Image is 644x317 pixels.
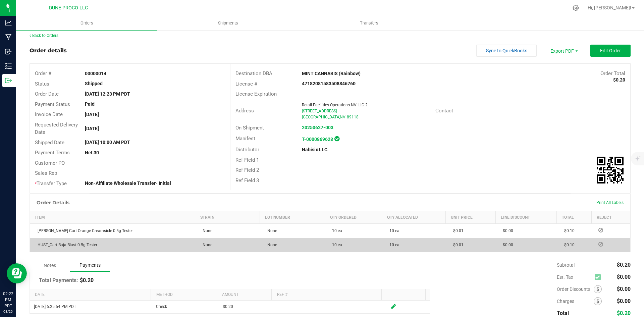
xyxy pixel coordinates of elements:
[617,310,631,316] span: $0.20
[30,259,70,271] div: Notes
[557,299,594,304] span: Charges
[302,103,368,107] span: Retail Facilities Operations NV LLC 2
[264,228,277,233] span: None
[35,140,64,146] span: Shipped Date
[49,5,88,11] span: DUNE PROCO LLC
[235,136,255,142] span: Manifest
[613,77,625,83] strong: $0.20
[588,5,631,10] span: Hi, [PERSON_NAME]!
[157,16,299,30] a: Shipments
[617,262,631,268] span: $0.20
[71,20,102,26] span: Orders
[30,47,67,55] div: Order details
[85,81,103,86] strong: Shipped
[600,48,621,53] span: Edit Order
[351,20,387,26] span: Transfers
[499,243,513,247] span: $0.00
[617,274,631,280] span: $0.00
[35,160,65,166] span: Customer PO
[495,211,557,224] th: Line Discount
[30,301,152,313] td: [DATE] 6:25:54 PM PDT
[302,137,333,142] a: T-0000869628
[85,112,99,117] strong: [DATE]
[572,5,580,11] div: Manage settings
[39,277,78,284] h1: Total Payments:
[557,211,592,224] th: Total
[35,111,63,117] span: Invoice Date
[325,211,382,224] th: Qty Ordered
[217,289,272,301] th: Amount
[5,34,12,41] inline-svg: Manufacturing
[195,211,260,224] th: Strain
[450,243,464,247] span: $0.01
[302,115,340,119] span: [GEOGRAPHIC_DATA]
[302,109,337,113] span: [STREET_ADDRESS]
[219,301,274,313] td: $0.20
[209,20,247,26] span: Shipments
[16,16,157,30] a: Orders
[302,147,327,152] strong: Nabisix LLC
[561,243,575,247] span: $0.10
[299,16,440,30] a: Transfers
[34,228,133,233] span: [PERSON_NAME]-Cart-Orange Creamsicle-0.5g Tester
[446,211,496,224] th: Unit Price
[85,91,130,97] strong: [DATE] 12:23 PM PDT
[486,48,527,53] span: Sync to QuickBooks
[235,167,259,173] span: Ref Field 2
[5,77,12,84] inline-svg: Outbound
[235,147,259,153] span: Distributor
[260,211,325,224] th: Lot Number
[450,228,464,233] span: $0.01
[35,122,78,136] span: Requested Delivery Date
[37,200,69,205] h1: Order Details
[35,150,70,156] span: Payment Terms
[152,301,219,313] td: Check
[235,125,264,131] span: On Shipment
[235,81,257,87] span: License #
[595,273,604,282] span: Calculate excise tax
[596,242,606,246] span: Reject Inventory
[80,277,94,284] p: $0.20
[543,45,584,57] li: Export PDF
[3,291,13,309] p: 02:22 PM PDT
[235,70,272,76] span: Destination DBA
[435,108,453,114] span: Contact
[617,286,631,292] span: $0.00
[70,259,110,272] div: Payments
[35,81,49,87] span: Status
[347,115,359,119] span: 89118
[264,243,277,247] span: None
[235,157,259,163] span: Ref Field 1
[476,45,537,57] button: Sync to QuickBooks
[85,101,95,107] strong: Paid
[85,140,130,145] strong: [DATE] 10:00 AM PDT
[386,243,399,247] span: 10 ea
[30,211,195,224] th: Item
[302,81,356,86] strong: 47182081583508846760
[235,177,259,183] span: Ref Field 3
[557,286,594,292] span: Order Discounts
[302,125,333,130] strong: 20250627-003
[617,298,631,304] span: $0.00
[35,91,59,97] span: Order Date
[35,170,57,176] span: Sales Rep
[334,135,339,142] span: In Sync
[592,211,630,224] th: Reject
[597,157,624,183] qrcode: 00000014
[271,289,381,301] th: Ref #
[35,180,67,187] span: Transfer Type
[85,71,106,76] strong: 00000014
[329,243,342,247] span: 10 ea
[199,243,212,247] span: None
[7,263,27,283] iframe: Resource center
[5,19,12,26] inline-svg: Analytics
[199,228,212,233] span: None
[30,289,151,301] th: Date
[557,274,592,280] span: Est. Tax
[85,126,99,131] strong: [DATE]
[34,243,97,247] span: HUST_Cart-Baja Blast-0.5g Tester
[386,228,399,233] span: 10 ea
[235,91,277,97] span: License Expiration
[85,150,99,155] strong: Net 30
